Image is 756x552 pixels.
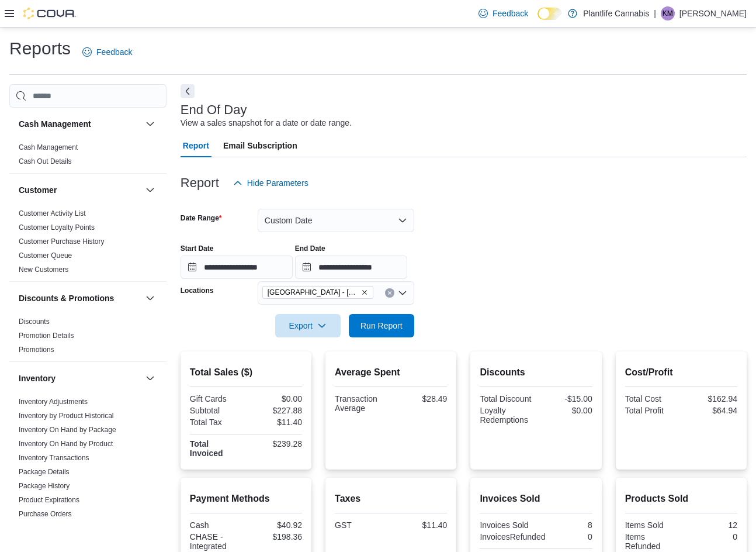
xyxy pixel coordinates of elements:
span: Inventory Adjustments [19,397,88,406]
div: Customer [9,206,167,281]
span: Report [183,134,209,157]
span: Run Report [360,320,403,332]
button: Discounts & Promotions [19,292,141,304]
h3: Report [181,176,219,190]
a: Feedback [474,2,533,25]
button: Customer [143,183,157,197]
div: $64.94 [684,406,737,415]
button: Next [181,84,195,98]
h3: Inventory [19,372,56,384]
h3: Discounts & Promotions [19,292,114,304]
div: Subtotal [190,406,244,415]
span: Package History [19,481,70,491]
button: Hide Parameters [228,171,313,195]
input: Dark Mode [537,8,562,20]
span: Email Subscription [223,134,297,157]
span: Cash Out Details [19,157,72,166]
button: Remove Edmonton - South Common from selection in this group [361,289,368,296]
span: Edmonton - South Common [262,286,373,299]
div: $0.00 [248,394,302,403]
div: Discounts & Promotions [9,315,167,361]
div: Total Cost [625,394,679,403]
label: Date Range [181,213,222,223]
a: Product Expirations [19,496,79,504]
span: Customer Purchase History [19,237,105,246]
a: Customer Activity List [19,209,86,218]
p: Plantlife Cannabis [583,6,649,20]
div: -$15.00 [539,394,592,403]
label: Start Date [181,244,214,253]
div: Cash [190,520,244,530]
a: Promotion Details [19,332,74,340]
p: [PERSON_NAME] [679,6,747,20]
a: Inventory On Hand by Product [19,440,113,448]
div: Loyalty Redemptions [480,406,533,425]
button: Export [275,314,341,337]
span: KM [663,6,673,20]
button: Clear input [385,288,394,298]
div: 8 [539,520,592,530]
a: Discounts [19,318,50,326]
a: Purchase Orders [19,510,72,518]
span: Package Details [19,467,70,477]
h3: Cash Management [19,118,91,130]
div: InvoicesRefunded [480,532,545,541]
span: Promotions [19,345,54,354]
div: Kati Michalec [661,6,675,20]
div: Total Profit [625,406,679,415]
div: $227.88 [248,406,302,415]
button: Customer [19,184,141,196]
input: Press the down key to open a popover containing a calendar. [181,256,293,279]
span: Inventory On Hand by Product [19,439,113,448]
img: Cova [23,8,76,19]
h2: Cost/Profit [625,365,737,379]
div: GST [335,520,389,530]
span: Customer Queue [19,251,72,260]
div: $40.92 [248,520,302,530]
a: Inventory Transactions [19,454,89,462]
h1: Reports [9,37,71,60]
span: Customer Activity List [19,209,86,218]
div: $0.00 [539,406,592,415]
div: Invoices Sold [480,520,533,530]
a: Customer Purchase History [19,237,105,246]
div: Items Sold [625,520,679,530]
a: Package Details [19,468,70,476]
a: Customer Loyalty Points [19,223,95,232]
div: View a sales snapshot for a date or date range. [181,117,352,129]
h3: End Of Day [181,103,247,117]
div: CHASE - Integrated [190,532,244,551]
p: | [654,6,656,20]
div: $11.40 [248,418,302,427]
span: Hide Parameters [247,177,308,189]
span: Feedback [493,8,528,19]
button: Cash Management [143,117,157,131]
h2: Invoices Sold [480,492,592,506]
label: Locations [181,286,214,295]
a: Inventory Adjustments [19,398,88,406]
a: Cash Management [19,143,78,151]
a: Customer Queue [19,251,72,260]
span: Feedback [96,46,132,58]
div: Total Tax [190,418,244,427]
button: Cash Management [19,118,141,130]
button: Inventory [143,371,157,385]
h2: Total Sales ($) [190,365,302,379]
span: Promotion Details [19,331,74,340]
div: $239.28 [248,439,302,448]
span: New Customers [19,265,68,274]
div: $28.49 [393,394,447,403]
h2: Payment Methods [190,492,302,506]
a: Cash Out Details [19,157,72,165]
a: Promotions [19,346,54,354]
span: Product Expirations [19,495,79,505]
span: Customer Loyalty Points [19,223,95,232]
button: Custom Date [258,209,414,232]
span: Inventory On Hand by Package [19,425,116,434]
span: Dark Mode [537,20,538,20]
a: Inventory by Product Historical [19,412,114,420]
button: Run Report [349,314,414,337]
div: 0 [550,532,592,541]
div: Transaction Average [335,394,389,413]
span: Cash Management [19,143,78,152]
